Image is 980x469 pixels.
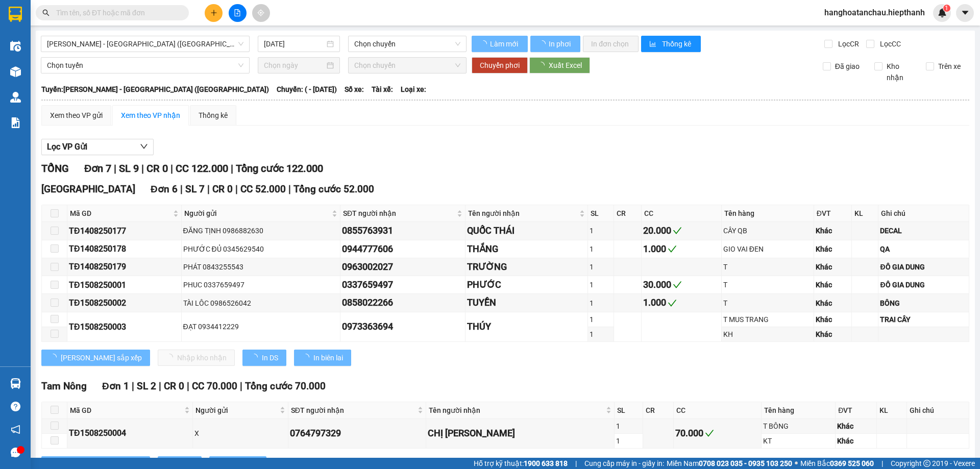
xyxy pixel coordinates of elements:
span: In phơi [549,38,572,50]
div: CHỊ [PERSON_NAME] [428,426,612,440]
span: file-add [234,9,241,16]
span: Đơn 1 [102,380,129,392]
span: Miền Bắc [800,458,874,469]
input: Tìm tên, số ĐT hoặc mã đơn [56,7,177,18]
div: KT [763,435,834,447]
input: 15/08/2025 [264,38,325,50]
span: SL 9 [119,162,139,175]
span: Tài xế: [372,84,393,95]
b: Tuyến: [PERSON_NAME] - [GEOGRAPHIC_DATA] ([GEOGRAPHIC_DATA]) [41,85,269,93]
span: Mã GD [70,405,182,416]
div: DECAL [880,225,967,236]
span: check [705,429,714,438]
button: Chuyển phơi [472,57,528,73]
img: warehouse-icon [10,41,21,52]
span: TỔNG [41,162,69,175]
img: icon-new-feature [938,8,947,17]
span: | [575,458,577,469]
div: GIO VAI ĐEN [723,243,812,255]
span: Người gửi [195,405,278,416]
td: 0764797329 [288,419,426,449]
th: SL [615,402,643,419]
span: Mã GD [70,208,171,219]
div: 0963002027 [342,260,463,274]
div: Khác [816,329,850,340]
span: Tên người nhận [429,405,604,416]
span: Tên người nhận [468,208,577,219]
th: Tên hàng [762,402,836,419]
span: Đã giao [831,61,864,72]
div: 20.000 [643,224,720,238]
span: Làm mới [490,38,520,50]
div: Xem theo VP gửi [50,110,103,121]
input: Chọn ngày [264,60,325,71]
td: TĐ1508250001 [67,276,182,294]
img: warehouse-icon [10,378,21,389]
th: ĐVT [836,402,877,419]
div: Xem theo VP nhận [121,110,180,121]
span: CC 52.000 [240,183,286,195]
span: CR 0 [212,183,233,195]
th: Tên hàng [722,205,814,222]
td: TUYỀN [465,294,587,312]
div: Khác [816,279,850,290]
span: plus [210,9,217,16]
td: QUỐC THÁI [465,222,587,240]
span: Lọc CC [876,38,902,50]
button: [PERSON_NAME] sắp xếp [41,350,150,366]
span: | [881,458,883,469]
div: QA [880,243,967,255]
button: aim [252,4,270,22]
span: bar-chart [649,40,658,48]
div: 0858022266 [342,295,463,310]
span: SL 2 [137,380,156,392]
span: CR 0 [164,380,184,392]
button: plus [205,4,223,22]
td: TĐ1508250003 [67,312,182,342]
th: KL [877,402,906,419]
span: loading [480,40,488,47]
div: 1 [616,435,641,447]
div: TĐ1408250178 [69,242,180,255]
div: 1 [590,298,612,309]
td: THẮNG [465,240,587,258]
span: loading [538,40,547,47]
div: 1 [590,329,612,340]
th: Ghi chú [878,205,969,222]
img: logo-vxr [9,7,22,22]
span: Tổng cước 122.000 [236,162,323,175]
span: down [140,142,148,151]
span: | [132,380,134,392]
span: message [11,448,20,457]
div: T [723,279,812,290]
div: 0337659497 [342,278,463,292]
div: TĐ1508250003 [69,320,180,333]
div: TĐ1408250179 [69,260,180,273]
button: Xuất Excel [529,57,590,73]
span: | [170,162,173,175]
td: CHỊ HÂN [426,419,615,449]
div: T [723,261,812,273]
span: | [180,183,183,195]
div: T [723,298,812,309]
div: 1 [616,421,641,432]
span: check [673,280,682,289]
span: check [668,299,677,308]
td: TRƯỜNG [465,258,587,276]
span: question-circle [11,402,20,411]
span: Tổng cước 70.000 [245,380,326,392]
th: ĐVT [814,205,852,222]
span: Loại xe: [401,84,426,95]
span: Cung cấp máy in - giấy in: [584,458,664,469]
button: In DS [242,350,286,366]
td: 0337659497 [340,276,465,294]
span: Lọc VP Gửi [47,140,87,153]
div: KH [723,329,812,340]
span: | [114,162,116,175]
th: CR [643,402,674,419]
span: SL 7 [185,183,205,195]
td: 0944777606 [340,240,465,258]
div: 0973363694 [342,319,463,334]
td: TĐ1508250004 [67,419,193,449]
span: Kho nhận [883,61,918,83]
